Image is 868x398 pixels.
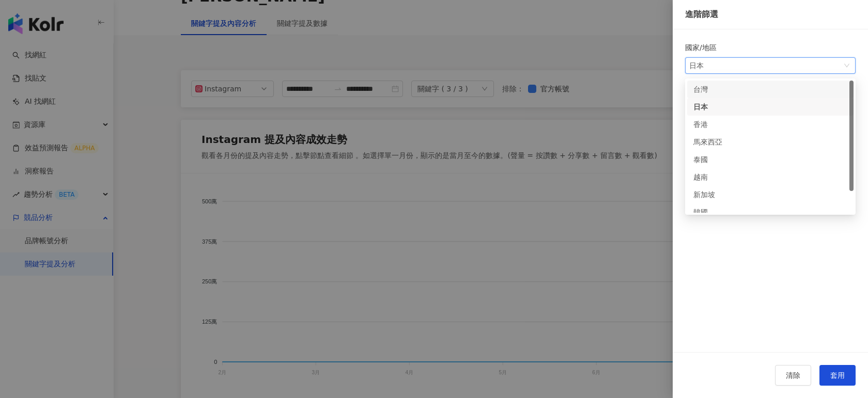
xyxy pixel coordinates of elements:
[693,206,727,218] div: 韓國
[775,365,811,386] button: 清除
[786,371,800,379] span: 清除
[693,136,727,148] div: 馬來西亞
[693,119,727,130] div: 香港
[685,8,856,21] div: 進階篩選
[693,189,727,200] div: 新加坡
[693,84,727,95] div: 台灣
[819,365,856,386] button: 套用
[693,171,727,183] div: 越南
[693,101,727,113] div: 日本
[693,154,727,165] div: 泰國
[689,58,723,73] div: 日本
[685,42,724,53] label: 國家/地區
[830,371,845,379] span: 套用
